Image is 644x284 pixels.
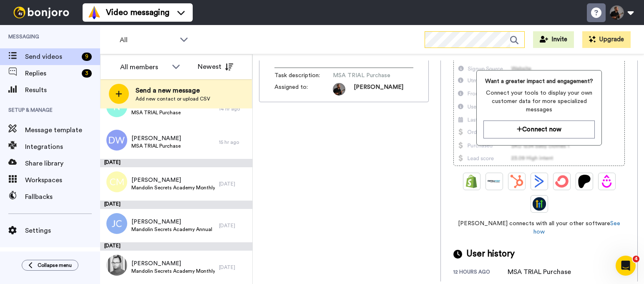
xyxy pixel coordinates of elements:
[274,83,333,96] span: Assigned to:
[453,219,625,236] span: [PERSON_NAME] connects with all your other software
[106,213,127,234] img: jc.png
[100,242,252,251] div: [DATE]
[136,85,210,96] span: Send a new message
[219,139,248,146] div: 15 hr ago
[488,175,501,188] img: Ontraport
[466,248,515,260] span: User history
[100,201,252,209] div: [DATE]
[555,175,569,188] img: ConvertKit
[600,175,614,188] img: Drip
[616,256,636,276] iframe: Intercom live chat
[131,134,181,143] span: [PERSON_NAME]
[25,226,100,236] span: Settings
[131,218,212,226] span: [PERSON_NAME]
[465,175,478,188] img: Shopify
[354,83,403,96] span: [PERSON_NAME]
[508,267,571,277] div: MSA TRIAL Purchase
[25,52,78,62] span: Send videos
[106,255,127,276] img: 1b2dde7a-a684-4b93-93d4-00366bd0ba0e.jpg
[25,142,100,152] span: Integrations
[38,262,72,269] span: Collapse menu
[633,256,639,262] span: 4
[25,158,100,168] span: Share library
[533,197,546,211] img: GoHighLevel
[191,58,239,75] button: Newest
[136,96,210,102] span: Add new contact or upload CSV
[219,106,248,112] div: 14 hr ago
[10,7,73,18] img: bj-logo-header-white.svg
[120,62,168,72] div: All members
[22,260,78,271] button: Collapse menu
[582,31,631,48] button: Upgrade
[82,53,92,61] div: 9
[219,222,248,229] div: [DATE]
[106,7,169,18] span: Video messaging
[533,175,546,188] img: ActiveCampaign
[483,121,595,138] button: Connect now
[106,171,127,192] img: cm.png
[88,6,101,19] img: vm-color.svg
[333,83,345,96] img: 1d9d2e4c-e5a4-44b9-9fc9-8c8b1739d483-1701086615.jpg
[453,269,508,277] div: 12 hours ago
[25,192,100,202] span: Fallbacks
[274,71,333,80] span: Task description :
[219,264,248,271] div: [DATE]
[25,125,100,135] span: Message template
[100,159,252,167] div: [DATE]
[120,35,176,45] span: All
[25,175,100,185] span: Workspaces
[510,175,523,188] img: Hubspot
[131,184,215,191] span: Mandolin Secrets Academy Monthly
[131,259,215,268] span: [PERSON_NAME]
[219,181,248,187] div: [DATE]
[25,85,100,95] span: Results
[533,31,574,48] button: Invite
[483,89,595,114] span: Connect your tools to display your own customer data for more specialized messages
[131,268,215,274] span: Mandolin Secrets Academy Monthly
[131,226,212,233] span: Mandolin Secrets Academy Annual
[82,69,92,78] div: 3
[25,68,78,78] span: Replies
[131,109,181,116] span: MSA TRIAL Purchase
[333,71,412,80] span: MSA TRIAL Purchase
[106,130,127,151] img: dw.png
[578,175,591,188] img: Patreon
[131,176,215,184] span: [PERSON_NAME]
[483,77,595,85] span: Want a greater impact and engagement?
[131,143,181,149] span: MSA TRIAL Purchase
